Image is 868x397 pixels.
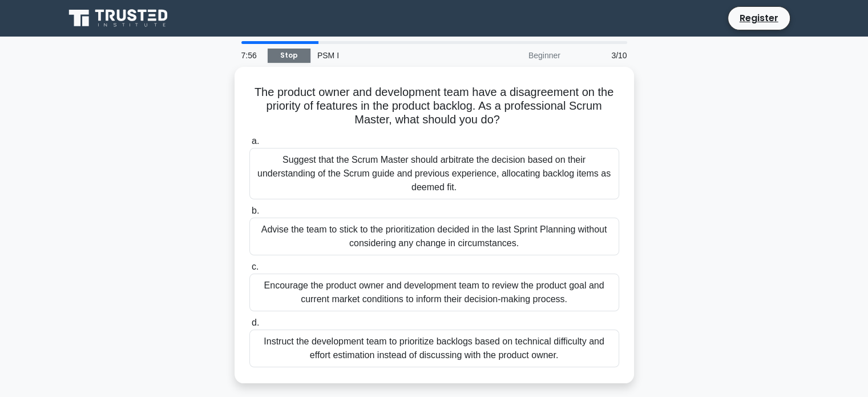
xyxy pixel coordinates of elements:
span: d. [252,318,259,327]
div: Instruct the development team to prioritize backlogs based on technical difficulty and effort est... [249,330,619,367]
div: Advise the team to stick to the prioritization decided in the last Sprint Planning without consid... [249,218,619,255]
div: Encourage the product owner and development team to review the product goal and current market co... [249,274,619,311]
div: PSM I [310,44,467,67]
div: 7:56 [235,44,268,67]
div: Suggest that the Scrum Master should arbitrate the decision based on their understanding of the S... [249,148,619,199]
span: c. [252,262,259,271]
h5: The product owner and development team have a disagreement on the priority of features in the pro... [248,85,620,127]
span: b. [252,206,259,215]
a: Stop [268,49,310,63]
div: 3/10 [567,44,634,67]
span: a. [252,136,259,146]
div: Beginner [467,44,567,67]
a: Register [733,9,785,27]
